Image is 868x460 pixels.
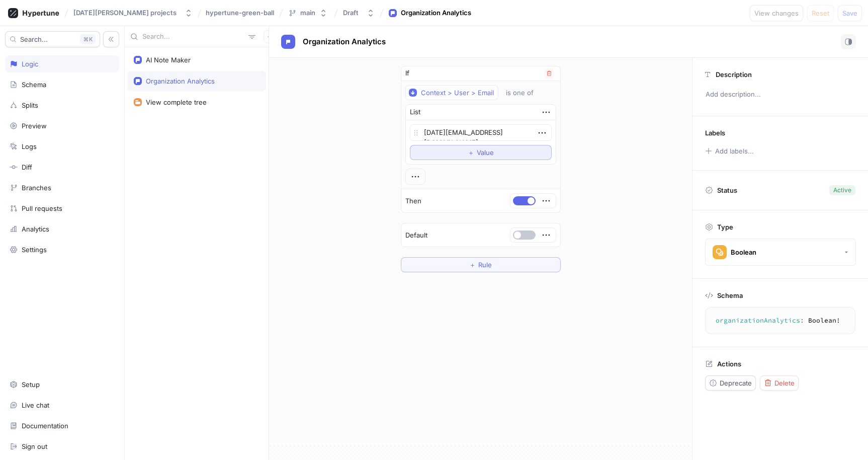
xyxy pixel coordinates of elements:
[717,183,737,197] p: Status
[146,98,207,106] div: View complete tree
[501,85,548,100] button: is one of
[22,380,40,389] div: Setup
[421,89,494,97] div: Context > User > Email
[343,9,359,17] div: Draft
[22,442,47,450] div: Sign out
[22,422,68,430] div: Documentation
[73,9,177,17] div: [DATE][PERSON_NAME] projects
[22,184,51,192] div: Branches
[705,375,756,391] button: Deprecate
[405,196,421,206] p: Then
[717,223,733,231] p: Type
[22,142,37,150] div: Logs
[284,5,331,21] button: main
[701,86,859,103] p: Add description...
[300,9,315,17] div: main
[22,246,47,254] div: Settings
[20,36,48,42] span: Search...
[410,124,552,141] textarea: [DATE][EMAIL_ADDRESS][DOMAIN_NAME]
[69,5,197,21] button: [DATE][PERSON_NAME] projects
[22,401,49,409] div: Live chat
[401,257,561,272] button: ＋Rule
[146,56,191,64] div: AI Note Maker
[702,144,757,158] button: Add labels...
[405,231,427,241] p: Default
[405,68,409,79] p: If
[833,186,851,195] div: Active
[22,60,38,68] div: Logic
[731,248,756,257] div: Boolean
[146,77,215,85] div: Organization Analytics
[716,70,752,79] p: Description
[410,107,420,117] div: List
[5,417,119,434] a: Documentation
[807,5,834,21] button: Reset
[710,312,851,330] textarea: organizationAnalytics: Boolean!
[22,163,32,171] div: Diff
[401,8,471,18] div: Organization Analytics
[750,5,803,21] button: View changes
[410,145,552,160] button: ＋Value
[22,101,38,109] div: Splits
[303,38,386,46] span: Organization Analytics
[469,262,476,268] span: ＋
[142,32,244,42] input: Search...
[22,122,47,130] div: Preview
[478,262,492,268] span: Rule
[717,360,741,368] p: Actions
[477,149,494,156] span: Value
[720,380,752,386] span: Deprecate
[754,10,799,16] span: View changes
[774,380,795,386] span: Delete
[812,10,829,16] span: Reset
[5,31,100,47] button: Search...K
[80,34,96,44] div: K
[760,375,799,391] button: Delete
[705,239,856,266] button: Boolean
[339,5,379,21] button: Draft
[22,225,49,233] div: Analytics
[22,204,62,212] div: Pull requests
[206,9,274,16] span: hypertune-green-ball
[22,81,46,89] div: Schema
[717,291,743,299] p: Schema
[838,5,862,21] button: Save
[468,149,474,156] span: ＋
[842,10,857,16] span: Save
[705,129,725,137] p: Labels
[405,85,498,100] button: Context > User > Email
[506,89,534,97] div: is one of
